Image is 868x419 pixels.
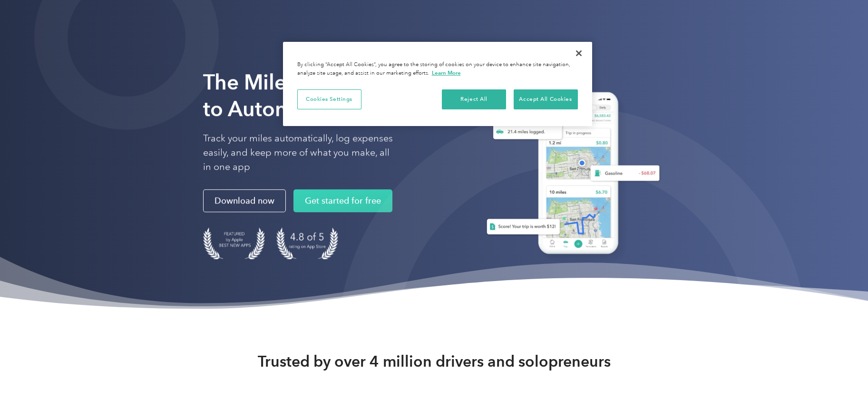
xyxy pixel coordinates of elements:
[293,189,392,212] a: Get started for free
[276,227,338,259] img: 4.9 out of 5 stars on the app store
[283,42,592,126] div: Cookie banner
[514,89,578,109] button: Accept All Cookies
[283,42,592,126] div: Privacy
[432,69,461,76] a: More information about your privacy, opens in a new tab
[297,61,578,78] div: By clicking “Accept All Cookies”, you agree to the storing of cookies on your device to enhance s...
[297,89,361,109] button: Cookies Settings
[203,131,393,174] p: Track your miles automatically, log expenses easily, and keep more of what you make, all in one app
[442,89,506,109] button: Reject All
[258,352,611,371] strong: Trusted by over 4 million drivers and solopreneurs
[203,69,455,121] strong: The Mileage Tracking App to Automate Your Logs
[203,189,286,212] a: Download now
[568,43,589,64] button: Close
[203,227,265,259] img: Badge for Featured by Apple Best New Apps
